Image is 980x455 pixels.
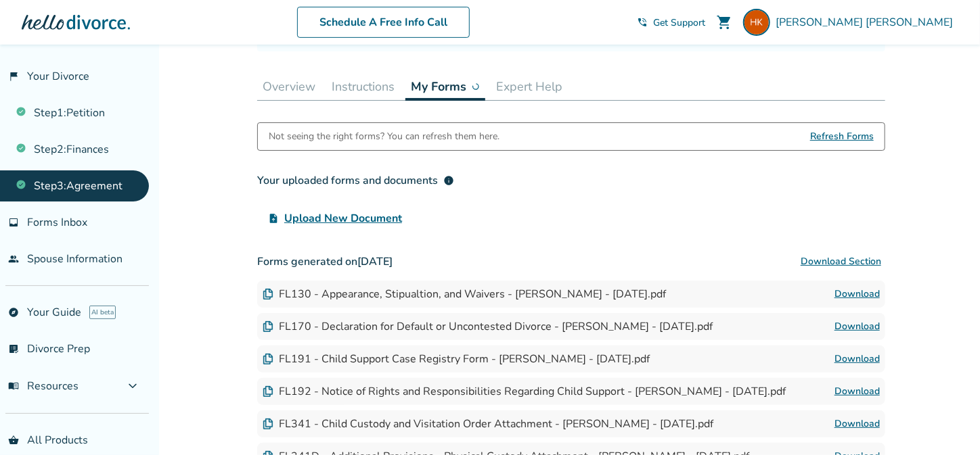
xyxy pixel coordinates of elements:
button: Instructions [326,73,400,100]
span: Refresh Forms [810,123,874,150]
img: Document [263,354,273,364]
span: explore [8,307,19,318]
button: Overview [257,73,321,100]
span: Resources [8,379,79,393]
button: Expert Help [491,73,568,100]
span: [PERSON_NAME] [PERSON_NAME] [776,15,958,30]
span: shopping_basket [8,435,19,446]
a: Download [834,416,880,432]
div: FL191 - Child Support Case Registry Form - [PERSON_NAME] - [DATE].pdf [263,352,650,366]
span: shopping_cart [716,14,732,30]
div: Your uploaded forms and documents [257,172,454,189]
img: ... [472,82,480,91]
span: Forms Inbox [27,215,87,230]
span: upload_file [268,213,279,224]
div: FL192 - Notice of Rights and Responsibilities Regarding Child Support - [PERSON_NAME] - [DATE].pdf [263,384,786,399]
span: menu_book [8,381,19,391]
span: info [443,175,454,186]
button: Download Section [797,248,885,275]
span: phone_in_talk [637,17,648,28]
img: Document [263,418,273,429]
img: Document [263,321,273,332]
iframe: Chat Widget [912,390,980,455]
a: phone_in_talkGet Support [637,16,705,29]
span: AI beta [89,306,116,319]
span: list_alt_check [8,343,19,354]
a: Download [834,318,880,335]
div: FL170 - Declaration for Default or Uncontested Divorce - [PERSON_NAME] - [DATE].pdf [263,319,713,334]
a: Download [834,383,880,400]
h3: Forms generated on [DATE] [257,248,885,275]
img: hv23@outlook.com [743,9,770,36]
span: Upload New Document [284,210,402,226]
a: Schedule A Free Info Call [297,7,470,38]
span: people [8,254,19,264]
div: FL130 - Appearance, Stipualtion, and Waivers - [PERSON_NAME] - [DATE].pdf [263,287,666,302]
span: inbox [8,217,19,228]
img: Document [263,386,273,397]
div: FL341 - Child Custody and Visitation Order Attachment - [PERSON_NAME] - [DATE].pdf [263,416,713,431]
span: flag_2 [8,71,19,82]
a: Download [834,286,880,302]
button: My Forms [405,73,485,101]
a: Download [834,351,880,367]
span: Get Support [653,16,705,29]
img: Document [263,289,273,300]
div: Not seeing the right forms? You can refresh them here. [269,123,499,150]
span: expand_more [125,378,141,394]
